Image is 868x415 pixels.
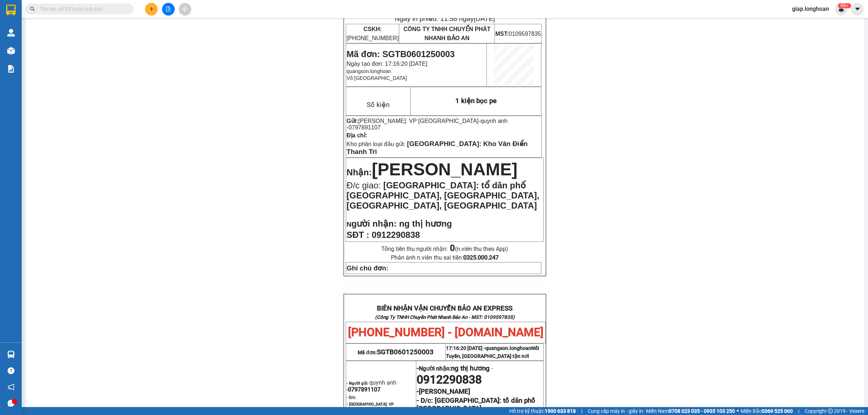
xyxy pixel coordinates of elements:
[463,254,499,261] strong: 0325.000.247
[450,245,508,252] span: (n.viên thu theo App)
[346,180,383,190] span: Đ/c giao:
[372,160,518,179] span: [PERSON_NAME]
[828,408,833,414] span: copyright
[581,407,582,415] span: |
[391,254,499,261] span: Phản ánh n.viên thu sai tiền:
[375,315,515,320] strong: (Công Ty TNHH Chuyển Phát Nhanh Bảo An - MST: 0109597835)
[8,400,14,407] span: message
[346,264,388,272] strong: Ghi chú đơn:
[346,118,358,124] strong: Gửi:
[346,26,399,41] span: [PHONE_NUMBER]
[741,407,793,415] span: Miền Bắc
[166,7,171,12] span: file-add
[346,68,391,74] span: quangson.longhoan
[346,141,528,155] span: Kho phân loại đầu gửi:
[149,7,154,12] span: plus
[446,345,539,359] span: quangson.longhoan
[395,15,495,22] span: Ngày in phiếu: 11:58 ngày
[474,15,495,22] span: [DATE]
[545,408,576,414] strong: 1900 633 818
[419,388,470,395] span: [PERSON_NAME]
[646,407,735,415] span: Miền Nam
[346,402,409,412] span: - [GEOGRAPHIC_DATA]: VP [GEOGRAPHIC_DATA]-
[40,5,125,13] input: Tìm tên, số ĐT hoặc mã đơn
[669,408,735,414] strong: 0708 023 035 - 0935 103 250
[30,7,35,12] span: search
[348,325,544,339] span: [PHONE_NUMBER] - [DOMAIN_NAME]
[363,26,382,32] strong: CSKH:
[446,345,539,359] span: 17:16:20 [DATE] -
[346,381,368,386] strong: - Người gửi:
[346,49,455,59] span: Mã đơn: SGTB0601250003
[450,243,455,253] strong: 0
[377,304,512,312] strong: BIÊN NHẬN VẬN CHUYỂN BẢO AN EXPRESS
[346,395,356,400] strong: - D/c:
[346,118,507,131] span: quynh anh -
[417,388,472,395] strong: -
[162,3,175,16] button: file-add
[838,6,844,12] img: icon-new-feature
[495,31,541,37] span: 0109597835
[346,230,369,240] strong: SĐT :
[455,97,497,105] span: 1 kiện bọc pe
[737,410,739,412] span: ⚪️
[349,124,381,131] span: 0797891107
[7,47,15,55] img: warehouse-icon
[346,75,407,81] span: Võ [GEOGRAPHIC_DATA]
[798,407,799,415] span: |
[6,5,16,16] img: logo-vxr
[417,373,482,386] span: 0912290838
[352,219,397,228] span: gười nhận:
[348,386,380,393] span: 0797891107
[346,221,396,228] strong: N
[786,4,835,13] span: giap.longhoan
[838,3,851,8] sup: 526
[399,219,452,228] span: ng thị hương
[490,365,493,372] span: -
[509,407,576,415] span: Hỗ trợ kỹ thuật:
[182,7,187,12] span: aim
[372,230,420,240] span: 0912290838
[417,364,490,372] strong: -
[419,365,490,372] span: Người nhận:
[403,26,490,41] span: CÔNG TY TNHH CHUYỂN PHÁT NHANH BẢO AN
[358,118,479,124] span: [PERSON_NAME]: VP [GEOGRAPHIC_DATA]
[762,408,793,414] strong: 0369 525 060
[346,167,372,177] span: Nhận:
[377,348,434,356] span: SGTB0601250003
[7,351,15,358] img: warehouse-icon
[346,118,507,131] span: -
[367,101,390,109] span: Số kiện
[179,3,191,16] button: aim
[346,379,396,393] span: quynh anh -
[7,29,15,37] img: warehouse-icon
[588,407,644,415] span: Cung cấp máy in - giấy in:
[8,384,14,390] span: notification
[145,3,158,16] button: plus
[346,140,528,155] span: [GEOGRAPHIC_DATA]: Kho Văn Điển Thanh Trì
[346,132,367,138] strong: Địa chỉ:
[446,345,539,359] span: Nối Tuyến, [GEOGRAPHIC_DATA] tận nơi
[495,31,509,37] strong: MST:
[417,397,433,405] strong: - D/c:
[346,61,427,67] span: Ngày tạo đơn: 17:16:20 [DATE]
[358,350,434,355] span: Mã đơn:
[854,6,861,12] span: caret-down
[7,65,15,73] img: solution-icon
[346,180,539,210] span: [GEOGRAPHIC_DATA]: tổ dân phố [GEOGRAPHIC_DATA], [GEOGRAPHIC_DATA], [GEOGRAPHIC_DATA], [GEOGRAPHI...
[8,367,14,374] span: question-circle
[451,364,490,372] span: ng thị hương
[381,245,508,252] span: Tổng tiền thu người nhận:
[851,3,864,16] button: caret-down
